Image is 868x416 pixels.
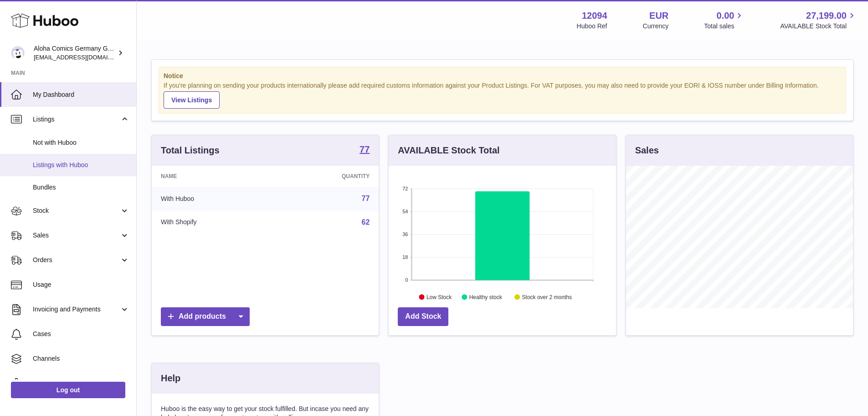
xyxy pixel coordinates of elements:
[403,186,408,191] text: 72
[33,354,129,363] span: Channels
[33,256,120,264] span: Orders
[469,294,503,300] text: Healthy stock
[33,115,120,124] span: Listings
[34,53,134,61] span: [EMAIL_ADDRESS][DOMAIN_NAME]
[806,10,847,22] span: 27,199.00
[704,22,745,31] span: Total sales
[274,166,379,187] th: Quantity
[780,22,857,31] span: AVAILABLE Stock Total
[362,218,370,226] a: 62
[11,46,25,60] img: internalAdmin-12094@internal.huboo.com
[33,161,129,169] span: Listings with Huboo
[164,91,220,109] a: View Listings
[582,10,607,22] strong: 12094
[649,10,668,22] strong: EUR
[152,166,274,187] th: Name
[398,307,448,326] a: Add Stock
[635,144,659,157] h3: Sales
[398,144,499,157] h3: AVAILABLE Stock Total
[403,209,408,214] text: 54
[33,330,129,338] span: Cases
[11,382,125,398] a: Log out
[403,254,408,260] text: 18
[360,145,370,156] a: 77
[33,280,129,289] span: Usage
[33,183,129,192] span: Bundles
[577,22,607,31] div: Huboo Ref
[152,211,274,234] td: With Shopify
[33,305,120,314] span: Invoicing and Payments
[164,72,841,80] strong: Notice
[643,22,669,31] div: Currency
[33,231,120,240] span: Sales
[152,187,274,211] td: With Huboo
[406,277,408,283] text: 0
[161,307,250,326] a: Add products
[403,232,408,237] text: 36
[161,372,180,384] h3: Help
[33,206,120,215] span: Stock
[717,10,734,22] span: 0.00
[426,294,452,300] text: Low Stock
[33,379,129,388] span: Settings
[33,138,129,147] span: Not with Huboo
[360,145,370,154] strong: 77
[34,44,116,62] div: Aloha Comics Germany GmbH
[161,144,220,157] h3: Total Listings
[362,195,370,202] a: 77
[704,10,745,31] a: 0.00 Total sales
[33,90,129,99] span: My Dashboard
[780,10,857,31] a: 27,199.00 AVAILABLE Stock Total
[522,294,572,300] text: Stock over 2 months
[164,81,841,109] div: If you're planning on sending your products internationally please add required customs informati...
